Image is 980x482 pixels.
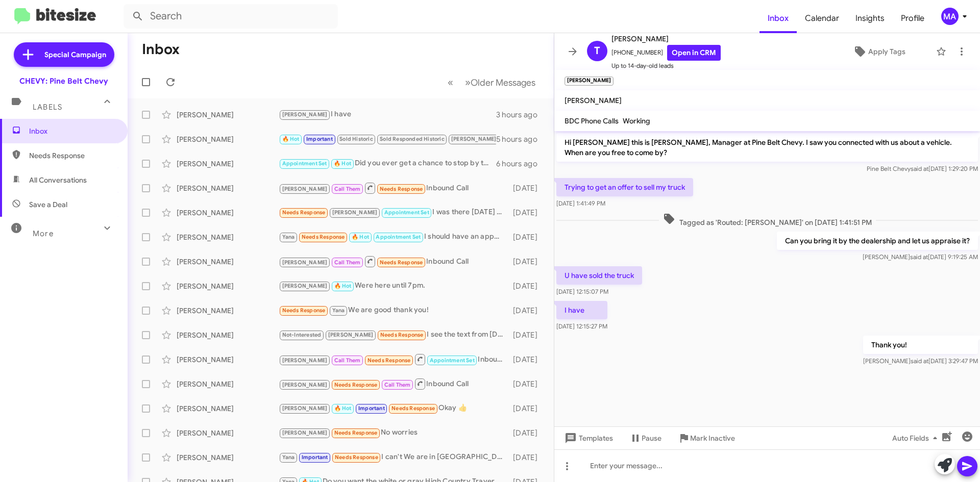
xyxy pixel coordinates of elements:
span: Needs Response [334,382,378,388]
a: Insights [847,4,893,33]
div: [PERSON_NAME] [177,257,279,267]
span: Call Them [334,357,361,364]
span: said at [910,253,928,261]
span: Appointment Set [376,234,421,240]
div: I was there [DATE] and you didn't have what I was looking for. [279,207,508,218]
div: CHEVY: Pine Belt Chevy [19,76,108,86]
div: [PERSON_NAME] [177,354,279,365]
span: Call Them [334,259,361,266]
div: Were here until 7pm. [279,280,508,292]
nav: Page navigation example [442,72,542,93]
span: Inbox [29,126,116,136]
h1: Inbox [142,41,180,58]
div: I should have an appointment for [DATE] set! [279,231,508,243]
span: 🔥 Hot [334,283,352,289]
span: Yana [332,307,345,314]
span: Appointment Set [384,209,429,216]
button: MA [933,8,969,25]
button: Next [459,72,542,93]
span: [PERSON_NAME] [451,136,497,142]
span: Pause [642,429,661,447]
span: Important [306,136,333,142]
div: 3 hours ago [496,110,546,120]
span: [PERSON_NAME] [DATE] 3:29:47 PM [863,357,978,365]
div: Inbound Call [279,182,508,194]
span: Templates [562,429,613,447]
span: said at [911,165,928,172]
div: [DATE] [508,379,546,389]
span: 🔥 Hot [334,160,351,167]
button: Auto Fields [884,429,949,447]
span: Not-Interested [282,332,322,338]
div: [DATE] [508,452,546,463]
span: Apply Tags [868,42,905,61]
span: [PERSON_NAME] [328,332,374,338]
div: [PERSON_NAME] [177,159,279,169]
div: [PERSON_NAME] [177,403,279,414]
div: No I saw the truck was sold. [279,133,496,145]
span: Yana [282,234,295,240]
span: Up to 14-day-old leads [611,61,721,71]
span: [PERSON_NAME] [282,186,328,192]
span: Needs Response [367,357,411,364]
div: I have [279,109,496,120]
span: Calendar [797,4,847,33]
span: Sold Historic [339,136,373,142]
span: » [465,76,471,89]
span: T [594,43,600,59]
div: [PERSON_NAME] [177,110,279,120]
span: Special Campaign [44,49,106,60]
div: I see the text from [DATE] but I didn't see the link [279,329,508,341]
span: Inbox [759,4,797,33]
p: U have sold the truck [556,266,642,285]
button: Pause [621,429,670,447]
span: [PHONE_NUMBER] [611,45,721,61]
a: Profile [893,4,933,33]
span: Working [623,116,650,125]
span: Pine Belt Chevy [DATE] 1:29:20 PM [867,165,978,172]
span: Yana [282,454,295,461]
p: Can you bring it by the dealership and let us appraise it? [777,232,978,250]
span: [DATE] 1:41:49 PM [556,199,605,207]
span: Needs Response [391,405,435,412]
div: [PERSON_NAME] [177,330,279,340]
span: Important [358,405,385,412]
div: Did you ever get a chance to stop by the dealership? [279,158,496,169]
span: [PERSON_NAME] [565,96,622,105]
div: We are good thank you! [279,305,508,316]
div: [PERSON_NAME] [177,452,279,463]
div: [DATE] [508,354,546,365]
span: « [448,76,453,89]
span: 🔥 Hot [352,234,369,240]
span: Sold Responded Historic [380,136,445,142]
span: [PERSON_NAME] [282,259,328,266]
span: [PERSON_NAME] [332,209,378,216]
div: [PERSON_NAME] [177,306,279,316]
span: [PERSON_NAME] [282,111,328,118]
small: [PERSON_NAME] [565,77,614,86]
span: BDC Phone Calls [565,116,619,125]
span: [PERSON_NAME] [282,283,328,289]
p: Thank you! [863,336,978,354]
span: Needs Response [335,454,378,461]
span: Needs Response [380,186,423,192]
span: Important [302,454,328,461]
span: Call Them [334,186,361,192]
div: [PERSON_NAME] [177,134,279,144]
div: Okay 👍 [279,402,508,414]
div: I can't We are in [GEOGRAPHIC_DATA] [279,451,508,463]
span: [PERSON_NAME] [282,405,328,412]
div: [PERSON_NAME] [177,428,279,438]
span: Needs Response [302,234,345,240]
div: [DATE] [508,428,546,438]
div: 6 hours ago [496,159,546,169]
div: MA [941,8,959,25]
span: Auto Fields [892,429,941,447]
div: [DATE] [508,257,546,267]
div: [DATE] [508,232,546,242]
div: [PERSON_NAME] [177,232,279,242]
span: Needs Response [282,307,326,314]
span: Appointment Set [282,160,327,167]
span: [DATE] 12:15:27 PM [556,322,607,330]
